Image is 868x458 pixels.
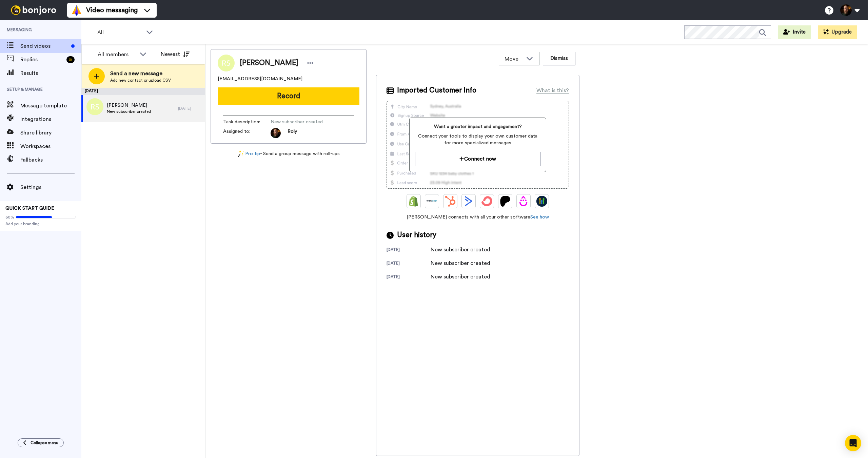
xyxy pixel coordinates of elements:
[31,440,58,445] span: Collapse menu
[98,50,136,59] div: All members
[223,119,271,125] span: Task description :
[20,129,81,137] span: Share library
[110,78,171,83] span: Add new contact or upload CSV
[81,88,205,95] div: [DATE]
[518,196,529,207] img: Drip
[20,69,81,77] span: Results
[500,196,511,207] img: Patreon
[387,261,431,267] div: [DATE]
[431,259,490,267] div: New subscriber created
[415,152,540,166] button: Connect now
[288,128,297,138] span: Roly
[530,215,549,220] a: See how
[445,196,456,207] img: Hubspot
[218,87,359,105] button: Record
[110,69,171,78] span: Send a new message
[8,5,59,15] img: bj-logo-header-white.svg
[156,47,195,61] button: Newest
[415,123,540,130] span: Want a greater impact and engagement?
[431,246,490,254] div: New subscriber created
[20,115,81,123] span: Integrations
[107,109,151,114] span: New subscriber created
[20,56,64,64] span: Replies
[71,5,82,16] img: vm-color.svg
[218,55,235,71] img: Image of Roberto Schiavulli
[238,150,244,158] img: magic-wand.svg
[5,221,76,227] span: Add your branding
[505,55,523,63] span: Move
[387,274,431,281] div: [DATE]
[178,106,202,111] div: [DATE]
[238,150,260,158] a: Pro tip
[481,196,492,207] img: ConvertKit
[218,76,302,82] span: [EMAIL_ADDRESS][DOMAIN_NAME]
[415,133,540,146] span: Connect your tools to display your own customer data for more specialized messages
[211,150,367,158] div: - Send a group message with roll-ups
[536,86,569,95] div: What is this?
[845,435,861,451] div: Open Intercom Messenger
[5,206,54,211] span: QUICK START GUIDE
[543,52,575,65] button: Dismiss
[387,247,431,254] div: [DATE]
[463,196,474,207] img: ActiveCampaign
[818,25,857,39] button: Upgrade
[778,25,811,39] button: Invite
[240,58,298,68] span: [PERSON_NAME]
[431,273,490,281] div: New subscriber created
[223,128,271,138] span: Assigned to:
[271,128,281,138] img: 001b9436-2fdc-4a09-a509-3b060dcd91d9-1736288419.jpg
[271,119,335,125] span: New subscriber created
[66,56,75,63] div: 5
[408,196,419,207] img: Shopify
[427,196,437,207] img: Ontraport
[20,102,81,110] span: Message template
[20,183,81,191] span: Settings
[20,156,81,164] span: Fallbacks
[20,42,68,50] span: Send videos
[5,214,14,220] span: 60%
[536,196,547,207] img: GoHighLevel
[20,142,81,150] span: Workspaces
[397,230,436,240] span: User history
[107,102,151,109] span: [PERSON_NAME]
[86,5,138,15] span: Video messaging
[397,85,476,96] span: Imported Customer Info
[18,438,64,447] button: Collapse menu
[86,98,103,115] img: rs.png
[387,214,569,221] span: [PERSON_NAME] connects with all your other software
[97,28,143,37] span: All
